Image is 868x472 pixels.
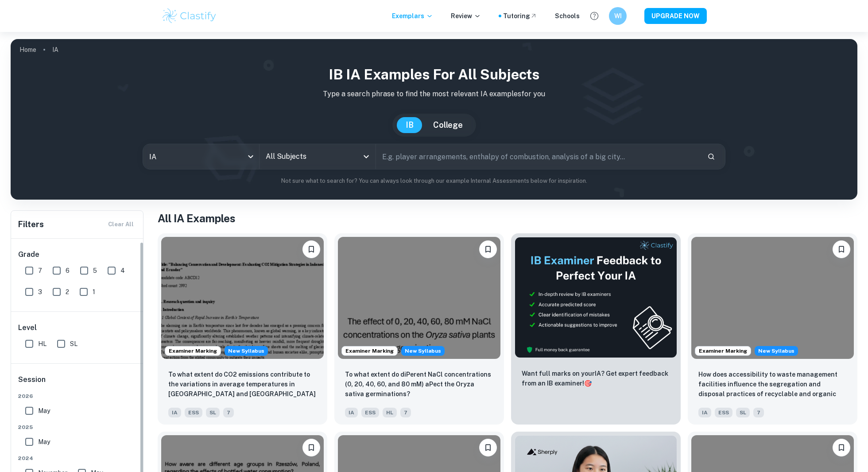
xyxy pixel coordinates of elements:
div: Starting from the May 2026 session, the ESS IA requirements have changed. We created this exempla... [225,346,268,356]
span: May [38,437,50,447]
h1: IB IA examples for all subjects [18,64,850,85]
span: New Syllabus [225,346,268,356]
p: Want full marks on your IA ? Get expert feedback from an IB examiner! [522,369,670,388]
span: 7 [38,266,42,275]
input: E.g. player arrangements, enthalpy of combustion, analysis of a big city... [376,144,700,169]
span: New Syllabus [401,346,445,356]
p: Type a search phrase to find the most relevant IA examples for you [18,89,850,99]
span: SL [206,408,220,417]
h6: WI [613,11,623,21]
p: How does accessibility to waste management facilities influence the segregation and disposal prac... [698,370,847,400]
a: Schools [555,11,580,21]
span: 2 [66,287,69,297]
span: SL [70,339,77,349]
span: 6 [66,266,70,275]
span: 5 [93,266,97,275]
h6: Filters [18,218,44,231]
span: 2026 [18,392,137,400]
img: ESS IA example thumbnail: To what extent do diPerent NaCl concentr [338,237,500,359]
div: Starting from the May 2026 session, the ESS IA requirements have changed. We created this exempla... [755,346,798,356]
img: ESS IA example thumbnail: To what extent do CO2 emissions contribu [161,237,324,359]
button: Bookmark [302,439,320,456]
span: 2025 [18,423,137,431]
button: Bookmark [833,439,850,456]
span: 4 [120,266,125,275]
button: IB [397,117,422,133]
img: profile cover [11,39,857,200]
span: SL [736,408,750,417]
button: Search [704,149,719,164]
h6: Level [18,323,137,333]
span: 7 [223,408,234,417]
span: IA [168,408,181,417]
div: IA [143,144,259,169]
p: To what extent do diPerent NaCl concentrations (0, 20, 40, 60, and 80 mM) aPect the Oryza sativa ... [345,370,493,399]
a: Home [19,43,36,56]
button: Bookmark [479,439,497,456]
span: Examiner Marking [695,347,751,355]
span: Examiner Marking [165,347,221,355]
button: Bookmark [302,240,320,258]
span: 7 [400,408,411,417]
a: ThumbnailWant full marks on yourIA? Get expert feedback from an IB examiner! [511,233,681,425]
a: Tutoring [503,11,537,21]
h6: Session [18,374,137,392]
span: 3 [38,287,42,297]
p: Not sure what to search for? You can always look through our example Internal Assessments below f... [18,177,850,185]
h1: All IA Examples [158,210,857,226]
span: May [38,406,50,416]
a: Examiner MarkingStarting from the May 2026 session, the ESS IA requirements have changed. We crea... [334,233,504,425]
button: College [424,117,472,133]
img: Clastify logo [161,7,217,25]
a: Examiner MarkingStarting from the May 2026 session, the ESS IA requirements have changed. We crea... [158,233,327,425]
p: Exemplars [392,11,433,21]
button: UPGRADE NOW [644,8,707,24]
button: Bookmark [479,240,497,258]
span: 🎯 [584,380,592,387]
p: To what extent do CO2 emissions contribute to the variations in average temperatures in Indonesia... [168,370,317,400]
span: ESS [185,408,202,417]
span: ESS [715,408,732,417]
span: Examiner Marking [342,347,397,355]
button: Help and Feedback [587,8,602,24]
span: New Syllabus [755,346,798,356]
a: Examiner MarkingStarting from the May 2026 session, the ESS IA requirements have changed. We crea... [688,233,857,425]
span: HL [383,408,397,417]
button: Open [360,150,372,163]
button: Bookmark [833,240,850,258]
span: IA [698,408,711,417]
div: Starting from the May 2026 session, the ESS IA requirements have changed. We created this exempla... [401,346,445,356]
span: ESS [361,408,379,417]
span: HL [38,339,46,349]
p: Review [451,11,481,21]
span: IA [345,408,358,417]
button: WI [609,7,627,25]
span: 1 [93,287,95,297]
img: Thumbnail [515,237,677,358]
h6: Grade [18,249,137,260]
span: 2024 [18,454,137,462]
span: 7 [753,408,764,417]
p: IA [52,45,58,55]
img: ESS IA example thumbnail: How does accessibility to waste manageme [691,237,854,359]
